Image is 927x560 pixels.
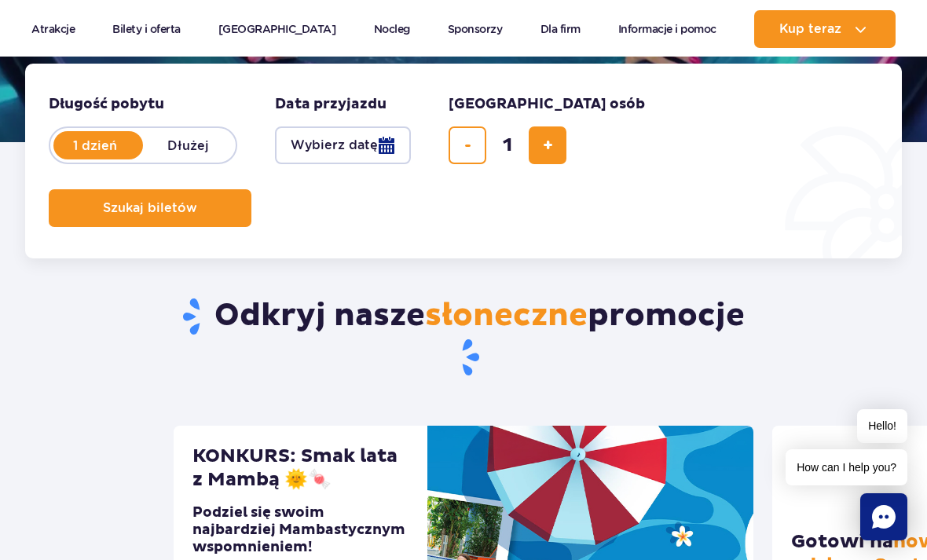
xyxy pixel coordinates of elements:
button: Szukaj biletów [49,189,251,227]
button: usuń bilet [449,126,486,164]
span: [GEOGRAPHIC_DATA] osób [449,95,645,114]
button: Kup teraz [754,10,896,48]
h2: KONKURS: Smak lata z Mambą 🌞🍬 [192,445,409,492]
a: Nocleg [374,10,410,48]
button: Wybierz datę [275,126,411,164]
a: Sponsorzy [448,10,503,48]
a: [GEOGRAPHIC_DATA] [218,10,336,48]
button: dodaj bilet [529,126,566,164]
a: Informacje i pomoc [618,10,716,48]
span: Kup teraz [779,22,841,36]
a: Atrakcje [31,10,75,48]
span: Hello! [857,409,907,443]
span: Szukaj biletów [103,201,197,215]
div: Chat [860,493,907,540]
input: liczba biletów [489,126,526,164]
label: Dłużej [143,129,233,162]
span: How can I help you? [786,449,907,485]
form: Planowanie wizyty w Park of Poland [25,64,902,258]
span: Data przyjazdu [275,95,387,114]
h2: Odkryj nasze promocje [174,296,753,378]
span: słoneczne [425,296,588,335]
a: Bilety i oferta [112,10,181,48]
a: Dla firm [540,10,581,48]
h3: Podziel się swoim najbardziej Mambastycznym wspomnieniem! [192,504,409,556]
span: Długość pobytu [49,95,164,114]
label: 1 dzień [50,129,140,162]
